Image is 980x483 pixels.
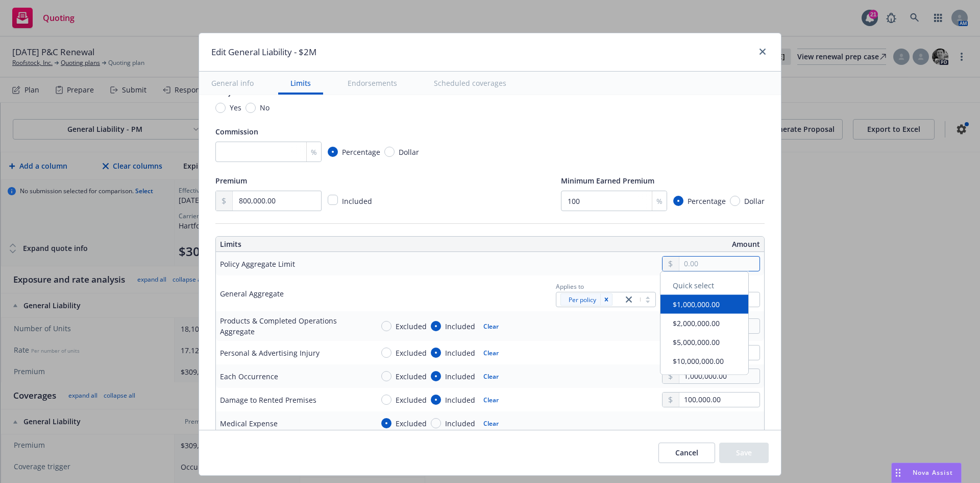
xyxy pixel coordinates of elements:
span: Applies to [556,282,584,291]
div: Policy Aggregate Limit [220,259,295,269]
span: % [656,196,663,206]
th: Limits [216,237,435,252]
div: Quick select [660,276,748,295]
span: Included [445,418,475,429]
button: Clear [477,393,505,407]
input: 0.00 [233,191,321,211]
div: Damage to Rented Premises [220,395,316,405]
input: Dollar [730,196,740,206]
span: Percentage [688,196,726,206]
span: Included [445,348,475,358]
input: No [246,103,256,113]
div: Drag to move [892,463,904,482]
span: Excluded [396,371,427,382]
button: Nova Assist [891,463,962,483]
span: Excluded [396,321,427,332]
input: Included [431,395,441,405]
input: 0.00 [679,393,759,407]
input: Excluded [381,321,391,331]
div: Medical Expense [220,418,278,429]
div: Products & Completed Operations Aggregate [220,315,365,337]
input: Included [431,418,441,428]
span: Percentage [342,147,380,157]
button: Cancel [658,443,715,463]
span: Included [445,371,475,382]
button: $2,000,000.00 [660,314,748,333]
input: Excluded [381,395,391,405]
span: Included [445,321,475,332]
button: Clear [477,369,505,383]
button: $5,000,000.00 [660,333,748,352]
span: Included [342,196,372,206]
span: Per policy [565,294,596,305]
button: Clear [477,416,505,430]
input: Percentage [328,147,338,157]
a: close [623,293,635,306]
button: Clear [477,346,505,360]
span: Yes [230,102,241,113]
span: Commission [215,127,258,136]
span: Excluded [396,395,427,405]
span: Premium [215,176,247,186]
span: Dollar [744,196,765,206]
a: close [756,45,769,58]
span: No [260,102,269,113]
input: Excluded [381,371,391,381]
div: Remove [object Object] [600,293,612,306]
input: Percentage [673,196,683,206]
span: Dollar [399,147,419,157]
button: $10,000,000.00 [660,352,748,371]
span: Minimum Earned Premium [561,176,654,186]
input: Included [431,348,441,358]
div: General Aggregate [220,288,284,299]
div: Each Occurrence [220,371,278,382]
button: $1,000,000.00 [660,295,748,314]
span: % [311,147,317,157]
button: General info [199,72,266,95]
span: Nova Assist [913,468,953,477]
button: Clear [477,319,505,333]
input: Included [431,371,441,381]
span: Per policy [569,294,596,305]
input: Yes [215,103,226,113]
span: Included [445,395,475,405]
button: Endorsements [335,72,409,95]
h1: Edit General Liability - $2M [211,45,316,59]
button: Scheduled coverages [422,72,519,95]
input: 0.00 [679,257,759,271]
input: Dollar [384,147,395,157]
button: Limits [278,72,323,95]
th: Amount [496,237,764,252]
span: Excluded [396,418,427,429]
input: Excluded [381,348,391,358]
input: Included [431,321,441,331]
input: Excluded [381,418,391,428]
div: Personal & Advertising Injury [220,348,320,358]
span: Excluded [396,348,427,358]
